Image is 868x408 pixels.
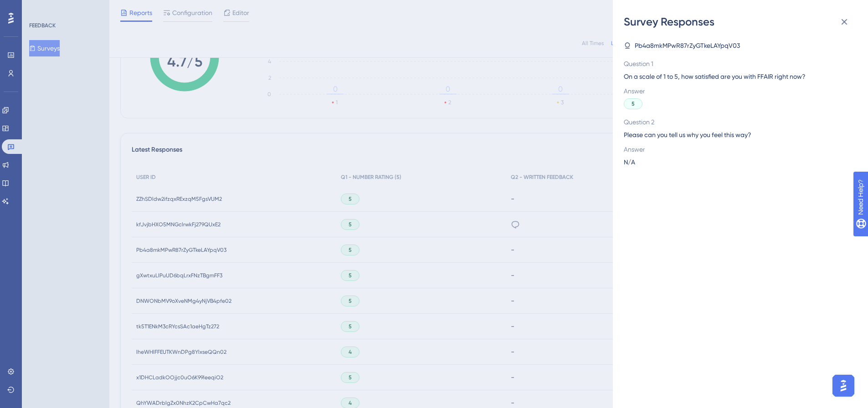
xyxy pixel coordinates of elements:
[624,58,850,69] span: Question 1
[624,129,850,140] span: Please can you tell us why you feel this way?
[632,100,635,107] span: 5
[624,157,635,168] span: N/A
[624,15,857,29] div: Survey Responses
[624,117,850,127] span: Question 2
[635,40,740,51] span: Pb4a8mkMPwR87rZyGTkeLAYpqV03
[830,372,857,399] iframe: UserGuiding AI Assistant Launcher
[624,71,850,82] span: On a scale of 1 to 5, how satisfied are you with FFAIR right now?
[624,144,850,155] span: Answer
[21,2,57,13] span: Need Help?
[624,86,850,97] span: Answer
